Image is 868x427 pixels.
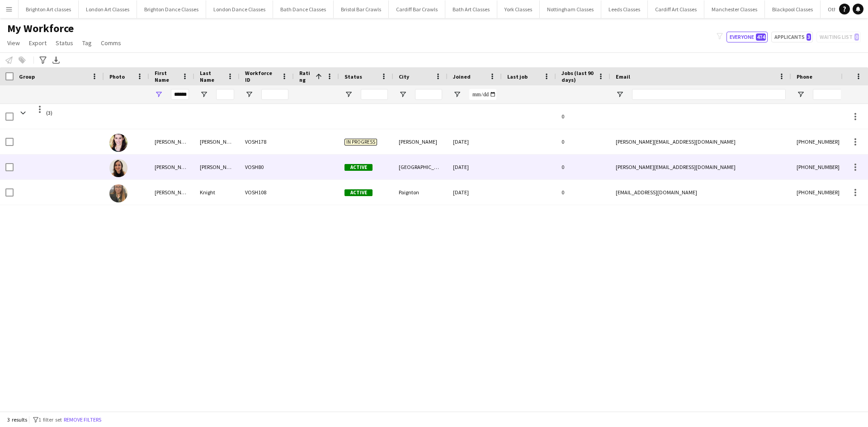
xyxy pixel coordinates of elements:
[556,129,610,154] div: 0
[821,0,863,18] button: Other Cities
[82,39,92,47] span: Tag
[344,189,373,196] span: Active
[97,37,125,49] a: Comms
[610,129,791,154] div: [PERSON_NAME][EMAIL_ADDRESS][DOMAIN_NAME]
[334,0,389,18] button: Bristol Bar Crawls
[29,39,47,47] span: Export
[561,70,594,83] span: Jobs (last 90 days)
[453,73,471,80] span: Joined
[610,180,791,205] div: [EMAIL_ADDRESS][DOMAIN_NAME]
[610,155,791,179] div: [PERSON_NAME][EMAIL_ADDRESS][DOMAIN_NAME]
[415,89,442,100] input: City Filter Input
[361,89,388,100] input: Status Filter Input
[448,155,502,179] div: [DATE]
[273,0,334,18] button: Bath Dance Classes
[261,89,288,100] input: Workforce ID Filter Input
[344,73,362,80] span: Status
[194,129,240,154] div: [PERSON_NAME]
[632,89,786,100] input: Email Filter Input
[194,155,240,179] div: [PERSON_NAME]
[807,33,811,41] span: 3
[149,180,194,205] div: [PERSON_NAME] [PERSON_NAME]
[797,90,805,99] button: Open Filter Menu
[507,73,528,80] span: Last job
[245,70,278,83] span: Workforce ID
[704,0,765,18] button: Manchester Classes
[344,164,373,171] span: Active
[216,89,234,100] input: Last Name Filter Input
[137,0,206,18] button: Brighton Dance Classes
[109,184,127,202] img: Stephanie Louise Knight
[765,0,821,18] button: Blackpool Classes
[109,134,127,152] img: Louise McAuley
[448,180,502,205] div: [DATE]
[155,70,178,83] span: First Name
[149,155,194,179] div: [PERSON_NAME]
[19,0,79,18] button: Brighton Art classes
[601,0,648,18] button: Leeds Classes
[771,32,813,42] button: Applicants3
[155,90,163,99] button: Open Filter Menu
[56,39,73,47] span: Status
[7,39,20,47] span: View
[46,104,52,122] span: (3)
[240,129,294,154] div: VOSH178
[616,90,624,99] button: Open Filter Menu
[171,89,189,100] input: First Name Filter Input
[756,33,766,41] span: 474
[648,0,704,18] button: Cardiff Art Classes
[299,70,312,83] span: Rating
[200,90,208,99] button: Open Filter Menu
[109,159,127,177] img: Louise Newman
[38,55,48,66] app-action-btn: Advanced filters
[453,90,461,99] button: Open Filter Menu
[62,415,103,425] button: Remove filters
[149,129,194,154] div: [PERSON_NAME]
[206,0,273,18] button: London Dance Classes
[52,37,77,49] a: Status
[79,37,95,49] a: Tag
[797,73,812,80] span: Phone
[556,180,610,205] div: 0
[200,70,223,83] span: Last Name
[726,32,768,42] button: Everyone474
[344,90,353,99] button: Open Filter Menu
[393,129,448,154] div: [PERSON_NAME]
[556,155,610,179] div: 0
[393,180,448,205] div: Paignton
[497,0,540,18] button: York Classes
[7,22,74,35] span: My Workforce
[469,89,496,100] input: Joined Filter Input
[25,37,50,49] a: Export
[4,37,24,49] a: View
[240,180,294,205] div: VOSH108
[448,129,502,154] div: [DATE]
[240,155,294,179] div: VOSH80
[399,73,409,80] span: City
[79,0,137,18] button: London Art Classes
[51,55,61,66] app-action-btn: Export XLSX
[344,139,377,145] span: In progress
[393,155,448,179] div: [GEOGRAPHIC_DATA]
[556,104,610,129] div: 0
[194,180,240,205] div: Knight
[109,73,125,80] span: Photo
[19,73,35,80] span: Group
[445,0,497,18] button: Bath Art Classes
[399,90,407,99] button: Open Filter Menu
[101,39,121,47] span: Comms
[540,0,601,18] button: Nottingham Classes
[38,416,62,423] span: 1 filter set
[245,90,253,99] button: Open Filter Menu
[616,73,630,80] span: Email
[389,0,445,18] button: Cardiff Bar Crawls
